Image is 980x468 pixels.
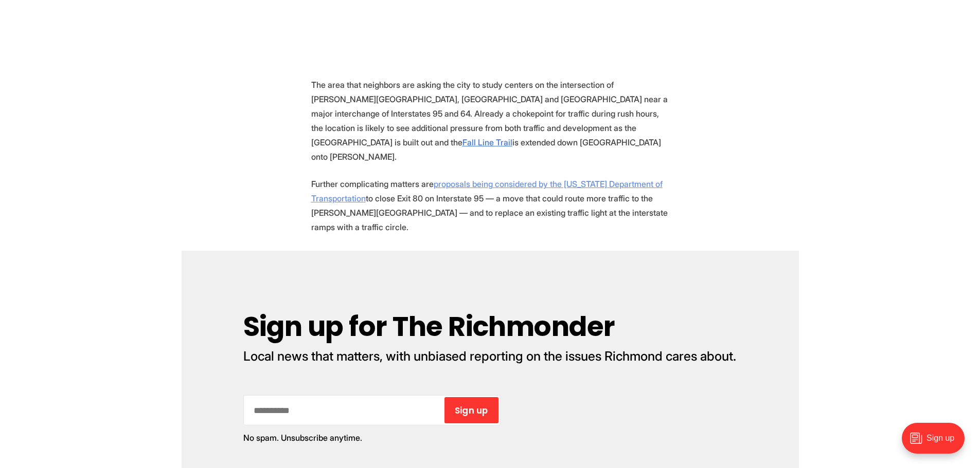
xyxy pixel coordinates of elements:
button: Sign up [444,397,498,423]
iframe: portal-trigger [893,418,980,468]
span: Sign up for The Richmonder [243,308,615,345]
a: Fall Line Trail [462,137,512,147]
p: Further complicating matters are to close Exit 80 on Interstate 95 — a move that could route more... [311,177,669,234]
span: Sign up [455,406,488,415]
span: Local news that matters, with unbiased reporting on the issues Richmond cares about. [243,348,736,364]
p: The area that neighbors are asking the city to study centers on the intersection of [PERSON_NAME]... [311,78,669,164]
a: proposals being considered by the [US_STATE] Department of Transportation [311,179,663,203]
span: No spam. Unsubscribe anytime. [243,433,362,443]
